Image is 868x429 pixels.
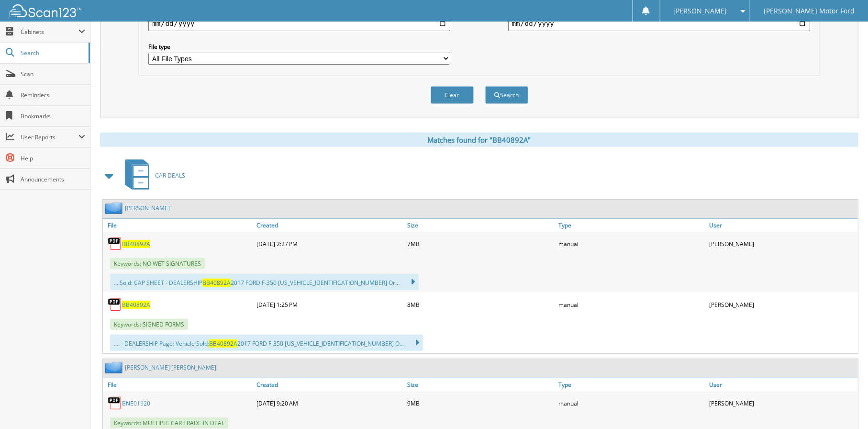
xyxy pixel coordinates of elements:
[110,335,423,351] div: .... - DEALERSHIP Page: Vehicle Sold: 2017 FORD F-350 [US_VEHICLE_IDENTIFICATION_NUMBER] O...
[405,219,556,232] a: Size
[254,234,405,253] div: [DATE] 2:27 PM
[707,295,858,314] div: [PERSON_NAME]
[108,237,122,251] img: PDF.png
[155,171,185,180] span: CAR DEALS
[110,274,419,290] div: ... Sold: CAP SHEET - DEALERSHIP 2017 FORD F-350 [US_VEHICLE_IDENTIFICATION_NUMBER] Or...
[21,49,84,57] span: Search
[431,86,474,104] button: Clear
[122,240,150,248] a: BB40892A
[202,279,231,287] span: BB40892A
[119,157,185,194] a: CAR DEALS
[405,295,556,314] div: 8MB
[125,204,170,212] a: [PERSON_NAME]
[556,394,707,413] div: manual
[556,378,707,391] a: Type
[405,378,556,391] a: Size
[556,234,707,253] div: manual
[100,133,858,147] div: Matches found for "BB40892A"
[707,219,858,232] a: User
[122,399,150,407] a: BNE01920
[508,16,810,31] input: end
[21,70,85,78] span: Scan
[764,8,855,14] span: [PERSON_NAME] Motor Ford
[122,301,150,309] a: BB40892A
[148,16,450,31] input: start
[674,8,727,14] span: [PERSON_NAME]
[21,175,85,183] span: Announcements
[21,112,85,120] span: Bookmarks
[110,418,228,429] span: Keywords: MULTIPLE CAR TRADE IN DEAL
[125,363,216,372] a: [PERSON_NAME] [PERSON_NAME]
[556,295,707,314] div: manual
[556,219,707,232] a: Type
[405,234,556,253] div: 7MB
[707,394,858,413] div: [PERSON_NAME]
[21,154,85,162] span: Help
[21,133,78,141] span: User Reports
[485,86,528,104] button: Search
[148,43,450,51] label: File type
[254,295,405,314] div: [DATE] 1:25 PM
[10,4,81,17] img: scan123-logo-white.svg
[108,297,122,312] img: PDF.png
[209,339,237,348] span: BB40892A
[103,219,254,232] a: File
[105,361,125,373] img: folder2.png
[254,394,405,413] div: [DATE] 9:20 AM
[105,202,125,214] img: folder2.png
[21,28,78,36] span: Cabinets
[110,319,188,330] span: Keywords: SIGNED FORMS
[820,383,868,429] iframe: Chat Widget
[405,394,556,413] div: 9MB
[103,378,254,391] a: File
[254,219,405,232] a: Created
[254,378,405,391] a: Created
[21,91,85,99] span: Reminders
[707,234,858,253] div: [PERSON_NAME]
[707,378,858,391] a: User
[108,396,122,410] img: PDF.png
[110,258,205,269] span: Keywords: NO WET SIGNATURES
